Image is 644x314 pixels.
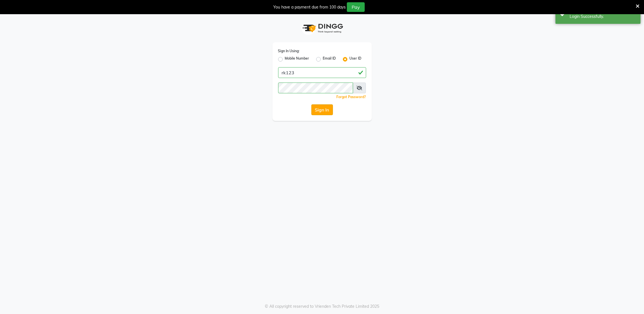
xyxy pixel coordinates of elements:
div: You have a payment due from 100 days [273,4,346,10]
label: User ID [350,56,362,63]
div: Login Successfully. [570,14,636,20]
img: logo1.svg [299,20,345,37]
button: Sign In [311,104,333,115]
input: Username [278,67,366,78]
a: Forgot Password? [337,95,366,99]
label: Email ID [323,56,336,63]
label: Mobile Number [285,56,309,63]
label: Sign In Using: [278,49,300,54]
input: Username [278,83,353,93]
button: Pay [347,2,365,12]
